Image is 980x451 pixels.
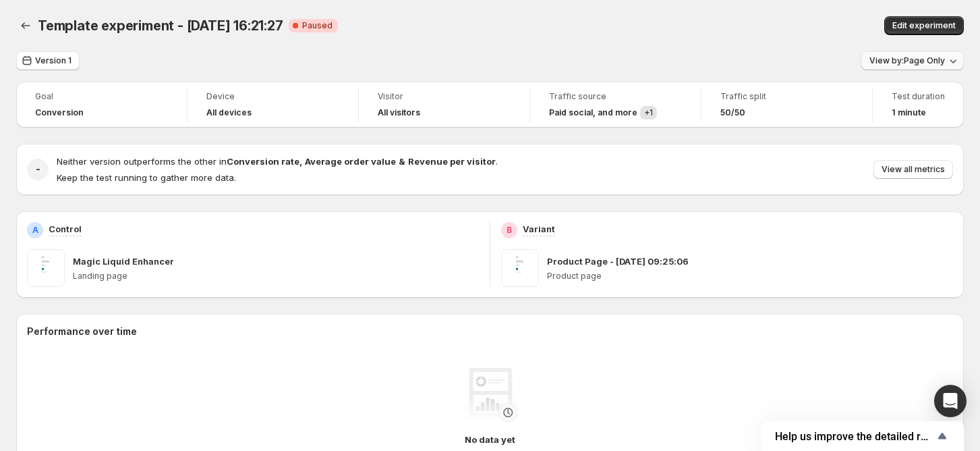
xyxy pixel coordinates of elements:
span: Keep the test running to gather more data. [57,172,236,183]
h2: B [507,225,512,236]
span: 50/50 [720,107,745,118]
div: Open Intercom Messenger [934,385,967,417]
span: Paused [302,20,333,31]
span: Traffic source [549,91,682,102]
span: Conversion [35,107,84,118]
button: Version 1 [16,51,80,70]
button: View all metrics [873,160,953,179]
span: Test duration [892,91,945,102]
img: No data yet [463,368,517,422]
span: View by: Page Only [869,55,945,66]
p: Landing page [73,271,479,282]
strong: , [299,156,302,167]
strong: Conversion rate [227,156,299,167]
h4: All devices [206,107,252,118]
p: Control [49,222,82,236]
strong: Revenue per visitor [408,156,496,167]
img: Product Page - Jul 31, 09:25:06 [501,249,539,287]
span: 1 minute [892,107,926,118]
img: Magic Liquid Enhancer [27,249,65,287]
button: Edit experiment [884,16,964,35]
p: Product page [547,271,953,282]
p: Product Page - [DATE] 09:25:06 [547,255,689,268]
h4: All visitors [378,107,420,118]
a: GoalConversion [35,90,168,120]
span: Device [206,91,339,102]
a: Test duration1 minute [892,90,945,120]
a: Traffic sourcePaid social, and more+1 [549,90,682,120]
p: Magic Liquid Enhancer [73,255,174,268]
strong: & [399,156,405,167]
button: Show survey - Help us improve the detailed report for A/B campaigns [775,428,950,444]
button: Back [16,16,35,35]
h2: A [32,225,38,236]
span: Edit experiment [892,20,956,31]
span: + 1 [644,107,653,117]
h2: - [36,163,40,176]
h2: Performance over time [27,325,953,338]
span: Help us improve the detailed report for A/B campaigns [775,430,934,443]
span: Goal [35,91,168,102]
strong: Average order value [305,156,396,167]
h4: Paid social , and more [549,107,637,118]
span: Template experiment - [DATE] 16:21:27 [38,18,283,34]
p: Variant [523,222,555,236]
a: VisitorAll visitors [378,90,511,120]
span: Traffic split [720,91,853,102]
button: View by:Page Only [861,51,964,70]
span: Neither version outperforms the other in . [57,156,498,167]
span: View all metrics [882,164,945,175]
a: DeviceAll devices [206,90,339,120]
span: Version 1 [35,55,71,66]
h4: No data yet [465,433,515,446]
span: Visitor [378,91,511,102]
a: Traffic split50/50 [720,90,853,120]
